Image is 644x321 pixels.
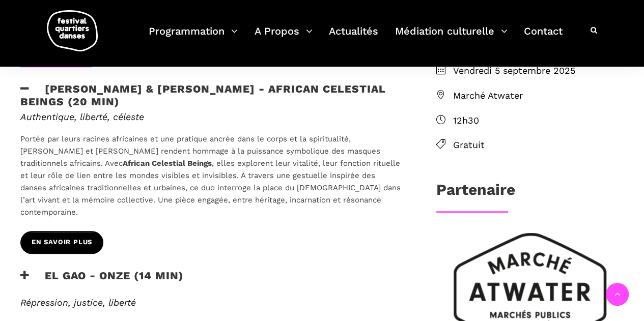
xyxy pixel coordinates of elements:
a: Contact [524,22,563,52]
h3: EL GAO - ONZE (14 min) [20,269,184,295]
span: EN SAVOIR PLUS [32,237,92,248]
a: Actualités [329,22,378,52]
span: 12h30 [453,113,624,128]
em: Authentique, liberté, céleste [20,111,144,122]
span: Portée par leurs racines africaines et une pratique ancrée dans le corps et la spiritualité, [PER... [20,134,401,217]
a: A Propos [255,22,313,52]
img: logo-fqd-med [47,10,98,51]
h3: [PERSON_NAME] & [PERSON_NAME] - African Celestial Beings (20 min) [20,82,403,108]
a: EN SAVOIR PLUS [20,231,103,254]
em: Répression, justice, liberté [20,297,136,308]
a: Médiation culturelle [395,22,508,52]
span: Marché Atwater [453,89,624,103]
h3: Partenaire [436,181,515,206]
span: Gratuit [453,138,624,153]
a: Programmation [149,22,238,52]
strong: African Celestial Beings [123,159,212,168]
span: Vendredi 5 septembre 2025 [453,64,624,78]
